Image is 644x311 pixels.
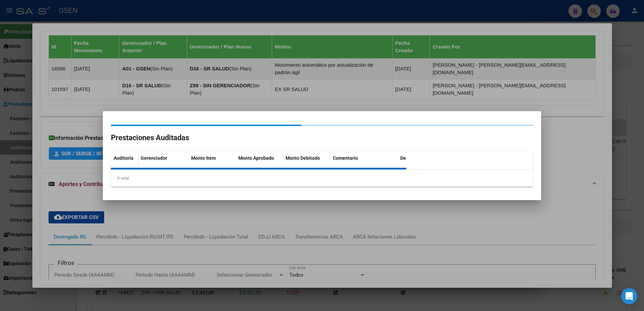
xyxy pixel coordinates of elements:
datatable-header-cell: Auditoría [111,151,138,179]
span: Gerenciador [141,155,167,161]
span: Comentario [333,155,358,161]
datatable-header-cell: Monto Item [188,151,236,179]
datatable-header-cell: Descripción [398,151,465,179]
div: Open Intercom Messenger [621,288,637,304]
div: 0 total [111,170,533,187]
datatable-header-cell: Gerenciador [138,151,188,179]
span: Descripción [400,155,426,161]
datatable-header-cell: Monto Aprobado [236,151,283,179]
datatable-header-cell: Monto Debitado [283,151,330,179]
span: Monto Item [191,155,216,161]
span: Monto Debitado [286,155,320,161]
span: Monto Aprobado [238,155,274,161]
span: Auditoría [114,155,134,161]
datatable-header-cell: Comentario [330,151,398,179]
h2: Prestaciones Auditadas [111,131,533,144]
